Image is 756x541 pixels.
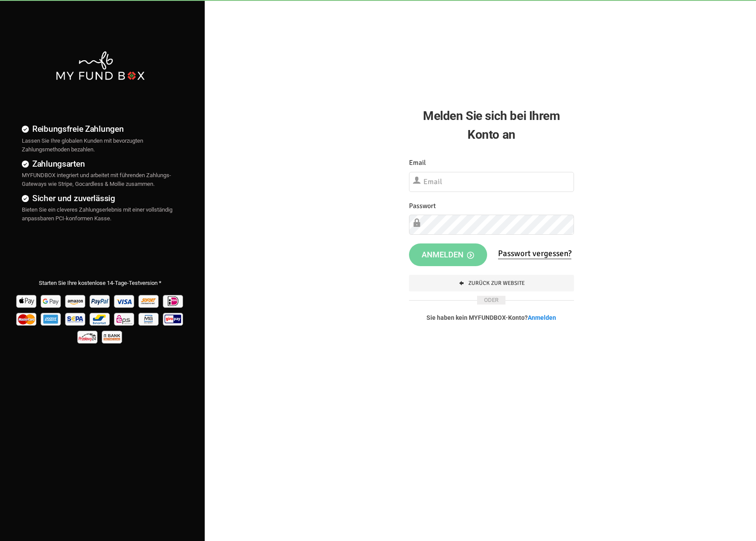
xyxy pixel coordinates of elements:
[409,313,574,322] p: Sie haben kein MYFUNDBOX-Konto?
[162,292,185,310] img: Ideal Pay
[498,248,571,259] a: Passwort vergessen?
[22,172,171,187] span: MYFUNDBOX integriert und arbeitet mit führenden Zahlungs-Gateways wie Stripe, Gocardless & Mollie...
[40,310,63,328] img: american_express Pay
[89,310,112,328] img: Bancontact Pay
[64,292,87,310] img: Amazon
[15,310,38,328] img: Mastercard Pay
[22,206,172,222] span: Bieten Sie ein cleveres Zahlungserlebnis mit einer vollständig anpassbaren PCI-konformen Kasse.
[137,310,161,328] img: mb Pay
[422,250,474,259] span: Anmelden
[101,328,124,346] img: banktransfer
[113,292,136,310] img: Visa
[22,158,179,170] h4: Zahlungsarten
[409,106,574,144] h2: Melden Sie sich bei Ihrem Konto an
[528,314,556,321] a: Anmelden
[113,310,136,328] img: EPS Pay
[22,137,143,153] span: Lassen Sie Ihre globalen Kunden mit bevorzugten Zahlungsmethoden bezahlen.
[40,292,63,310] img: Google Pay
[477,296,505,305] span: ODER
[55,50,145,82] img: mfbwhite.png
[15,292,38,310] img: Apple Pay
[409,275,574,291] a: Zurück zur Website
[409,158,426,168] label: Email
[76,328,100,346] img: p24 Pay
[409,243,487,266] button: Anmelden
[137,292,161,310] img: Sofort Pay
[22,192,179,205] h4: Sicher und zuverlässig
[89,292,112,310] img: Paypal
[409,201,436,212] label: Passwort
[409,172,574,192] input: Email
[64,310,87,328] img: sepa Pay
[22,123,179,135] h4: Reibungsfreie Zahlungen
[162,310,185,328] img: giropay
